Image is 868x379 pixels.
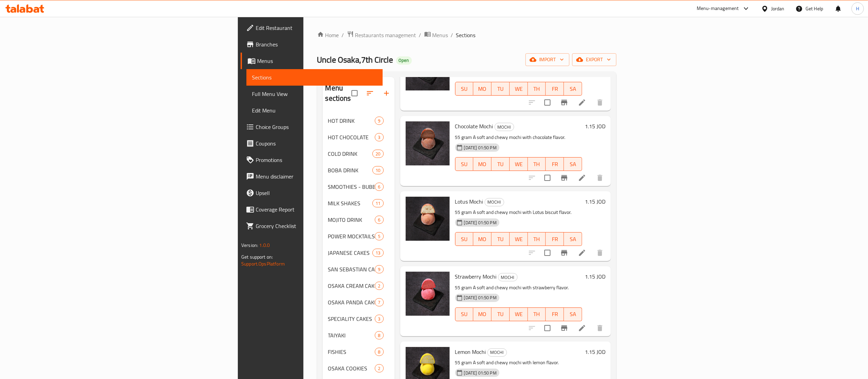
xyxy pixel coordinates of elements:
[323,129,395,145] div: HOT CHOCOLATE3
[578,55,611,64] span: export
[252,106,377,115] span: Edit Menu
[323,261,395,278] div: SAN SEBASTIAN CAKE9
[328,232,375,240] span: POWER MOCKTAILS
[328,133,375,141] span: HOT CHOCOLATE
[323,228,395,245] div: POWER MOCKTAILS5
[455,82,474,96] button: SU
[328,282,375,290] span: OSAKA CREAM CAKE
[328,364,375,372] span: OSAKA COOKIES
[406,197,450,241] img: Lotus Mochi
[473,307,491,321] button: MO
[491,232,510,246] button: TU
[546,82,564,96] button: FR
[375,331,383,339] div: items
[540,95,555,110] span: Select to update
[375,283,383,289] span: 2
[246,69,383,86] a: Sections
[375,349,383,355] span: 8
[494,84,507,94] span: TU
[372,199,383,207] div: items
[451,31,453,39] li: /
[241,252,273,261] span: Get support on:
[372,166,383,174] div: items
[548,159,561,169] span: FR
[375,364,383,372] div: items
[375,216,383,224] div: items
[512,234,525,244] span: WE
[375,266,383,273] span: 9
[512,159,525,169] span: WE
[328,249,373,257] div: JAPANESE CAKES
[328,183,375,191] span: SMOOTHIES - BUBBLES
[510,82,528,96] button: WE
[256,222,377,230] span: Grocery Checklist
[455,358,582,367] p: 55 gram A soft and chewy mochi with lemon flavor.
[328,150,373,158] div: COLD DRINK
[567,159,579,169] span: SA
[432,31,448,39] span: Menus
[585,272,605,281] h6: 1.15 JOD
[375,217,383,223] span: 6
[473,157,491,171] button: MO
[498,273,517,281] span: MOCHI
[375,134,383,141] span: 3
[567,84,579,94] span: SA
[494,309,507,319] span: TU
[592,320,608,336] button: delete
[461,294,499,301] span: [DATE] 01:50 PM
[419,31,421,39] li: /
[375,282,383,290] div: items
[531,309,543,319] span: TH
[241,241,258,250] span: Version:
[556,170,572,186] button: Branch-specific-item
[252,73,377,82] span: Sections
[476,159,489,169] span: MO
[473,232,491,246] button: MO
[396,57,412,63] span: Open
[328,216,375,224] div: MOJITO DRINK
[372,249,383,257] div: items
[328,298,375,306] span: OSAKA PANDA CAKE
[241,168,383,185] a: Menu disclaimer
[476,309,489,319] span: MO
[540,171,555,185] span: Select to update
[317,52,393,67] span: Uncle Osaka,7th Circle
[461,219,499,226] span: [DATE] 01:50 PM
[585,197,605,206] h6: 1.15 JOD
[256,205,377,214] span: Coverage Report
[455,121,493,131] span: Chocolate Mochi
[328,166,373,174] span: BOBA DRINK
[455,271,497,282] span: Strawberry Mochi
[317,31,616,40] nav: breadcrumb
[375,299,383,306] span: 7
[241,201,383,218] a: Coverage Report
[256,40,377,48] span: Branches
[424,31,448,40] a: Menus
[373,151,383,157] span: 20
[406,121,450,165] img: Chocolate Mochi
[241,259,285,268] a: Support.OpsPlatform
[528,157,546,171] button: TH
[375,298,383,306] div: items
[373,167,383,174] span: 10
[256,123,377,131] span: Choice Groups
[578,249,586,257] a: Edit menu item
[512,309,525,319] span: WE
[323,327,395,344] div: TAIYAKI8
[531,159,543,169] span: TH
[328,331,375,339] span: TAIYAKI
[406,272,450,316] img: Strawberry Mochi
[241,36,383,53] a: Branches
[473,82,491,96] button: MO
[246,86,383,102] a: Full Menu View
[241,119,383,135] a: Choice Groups
[455,232,474,246] button: SU
[578,98,586,107] a: Edit menu item
[455,208,582,217] p: 55 gram A soft and chewy mochi with Lotus biscuit flavor.
[328,348,375,356] span: FISHIES
[531,55,564,64] span: import
[328,117,375,125] span: HOT DRINK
